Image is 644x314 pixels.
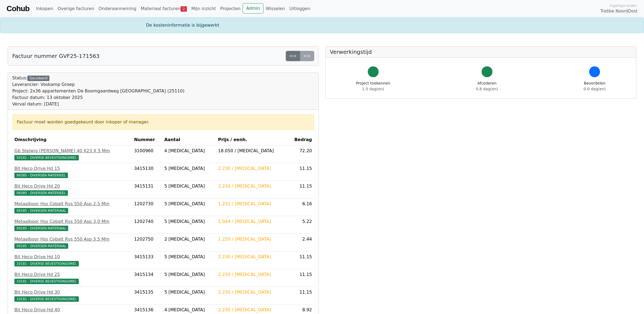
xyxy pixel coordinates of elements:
div: 1.044 / [MEDICAL_DATA] [218,218,286,225]
th: Prijs / eenh. [216,134,288,145]
a: Onderaanneming [96,3,139,14]
a: Overige facturen [55,3,96,14]
span: 09185 - DIVERSEN MATERIAAL [14,243,68,249]
td: 11.15 [288,181,314,198]
span: 10181 - DIVERSE BEVESTIGINGSMID. [14,261,79,266]
div: De kosteninformatie is bijgewerkt [143,22,501,29]
td: 1202750 [132,234,162,251]
span: 1.5 dag(en) [362,87,384,91]
div: 2.230 / [MEDICAL_DATA] [218,254,286,260]
div: 4 [MEDICAL_DATA] [164,148,214,154]
td: 3415133 [132,251,162,269]
div: 5 [MEDICAL_DATA] [164,271,214,278]
a: Metaalboor Hss Cobalt Rvs 550 Asp 3,0 Mm09185 - DIVERSEN MATERIAAL [14,218,130,231]
div: 5 [MEDICAL_DATA] [164,183,214,189]
div: 2.230 / [MEDICAL_DATA] [218,183,286,189]
a: Cohub [7,2,29,15]
td: 11.15 [288,287,314,304]
div: Bit Heco Drive Hd 30 [14,289,130,296]
div: Gecodeerd [27,76,49,81]
a: Mijn inzicht [189,3,218,14]
span: 2 [181,6,187,12]
th: Aantal [162,134,216,145]
td: 3100960 [132,145,162,163]
h5: Verwerkingstijd [330,49,632,55]
div: Bit Heco Drive Hd 10 [14,254,130,260]
div: 18.050 / [MEDICAL_DATA] [218,148,286,154]
div: 2.230 / [MEDICAL_DATA] [218,271,286,278]
a: Admin [243,3,263,14]
div: Metaalboor Hss Cobalt Rvs 550 Asp 3,5 Mm [14,236,130,243]
span: 0.0 dag(en) [584,87,606,91]
div: Factuur moet worden goedgekeurd door inkoper of manager. [17,119,310,125]
span: 99385 - DIVERSEN MATERIEEL [14,190,68,196]
a: Wisselen [263,3,287,14]
td: 6.16 [288,198,314,216]
div: Bit Heco Drive Hd 20 [14,183,130,189]
th: Bedrag [288,134,314,145]
div: 2.230 / [MEDICAL_DATA] [218,307,286,313]
span: 99385 - DIVERSEN MATERIEEL [14,173,68,178]
h5: Factuur nummer GVF25-171563 [12,53,100,59]
div: 1.220 / [MEDICAL_DATA] [218,236,286,243]
span: 10181 - DIVERSE BEVESTIGINGSMID. [14,296,79,302]
div: Leverancier: Voskamp Groep [12,81,184,88]
a: Bit Heco Drive Hd 2099385 - DIVERSEN MATERIEEL [14,183,130,196]
div: Bit Heco Drive Hd 40 [14,307,130,313]
div: Factuur datum: 13 oktober 2025 [12,94,184,101]
a: Metaalboor Hss Cobalt Rvs 550 Asp 2,5 Mm09185 - DIVERSEN MATERIAAL [14,201,130,214]
td: 1202740 [132,216,162,234]
td: 11.15 [288,269,314,287]
div: Bit Heco Drive Hd 15 [14,165,130,172]
td: 3415131 [132,181,162,198]
div: 1.232 / [MEDICAL_DATA] [218,201,286,207]
a: Gb Stelwig [PERSON_NAME] 40 X23 X 5 Mm50181 - DIVERSE BEVESTIGINGSMID. [14,148,130,161]
div: 2.230 / [MEDICAL_DATA] [218,289,286,296]
div: 5 [MEDICAL_DATA] [164,201,214,207]
a: << [286,51,300,61]
span: 09185 - DIVERSEN MATERIAAL [14,226,68,231]
th: Nummer [132,134,162,145]
div: Beoordelen [584,80,606,92]
td: 72.20 [288,145,314,163]
td: 3415130 [132,163,162,181]
td: 2.44 [288,234,314,251]
div: Metaalboor Hss Cobalt Rvs 550 Asp 3,0 Mm [14,218,130,225]
div: 2.230 / [MEDICAL_DATA] [218,165,286,172]
span: 09185 - DIVERSEN MATERIAAL [14,208,68,213]
span: Ingelogd onder: [610,3,637,8]
a: Materiaal facturen2 [139,3,189,14]
span: 50181 - DIVERSE BEVESTIGINGSMID. [14,155,79,160]
div: 2 [MEDICAL_DATA] [164,236,214,243]
th: Omschrijving [12,134,132,145]
a: Bit Heco Drive Hd 1599385 - DIVERSEN MATERIEEL [14,165,130,178]
td: 5.22 [288,216,314,234]
td: 1202730 [132,198,162,216]
a: Bit Heco Drive Hd 3010181 - DIVERSE BEVESTIGINGSMID. [14,289,130,302]
a: Bit Heco Drive Hd 1010181 - DIVERSE BEVESTIGINGSMID. [14,254,130,267]
div: 4 [MEDICAL_DATA] [164,307,214,313]
div: Project: 2x36 appartementen De Boomgaardweg [GEOGRAPHIC_DATA] (25110) [12,88,184,94]
a: Uitloggen [287,3,312,14]
div: Project toekennen [356,80,390,92]
td: 11.15 [288,163,314,181]
div: 5 [MEDICAL_DATA] [164,289,214,296]
a: Projecten [218,3,243,14]
div: Status: [12,75,184,107]
div: Gb Stelwig [PERSON_NAME] 40 X23 X 5 Mm [14,148,130,154]
a: Metaalboor Hss Cobalt Rvs 550 Asp 3,5 Mm09185 - DIVERSEN MATERIAAL [14,236,130,249]
div: Verval datum: [DATE] [12,101,184,107]
div: 5 [MEDICAL_DATA] [164,254,214,260]
a: Bit Heco Drive Hd 2510181 - DIVERSE BEVESTIGINGSMID. [14,271,130,284]
td: 11.15 [288,251,314,269]
div: Bit Heco Drive Hd 25 [14,271,130,278]
a: Inkopen [34,3,55,14]
span: Trebbe NoordOost [601,8,637,14]
span: 10181 - DIVERSE BEVESTIGINGSMID. [14,279,79,284]
div: 5 [MEDICAL_DATA] [164,218,214,225]
td: 3415135 [132,287,162,304]
td: 3415134 [132,269,162,287]
div: Metaalboor Hss Cobalt Rvs 550 Asp 2,5 Mm [14,201,130,207]
div: 5 [MEDICAL_DATA] [164,165,214,172]
span: 0.8 dag(en) [476,87,498,91]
